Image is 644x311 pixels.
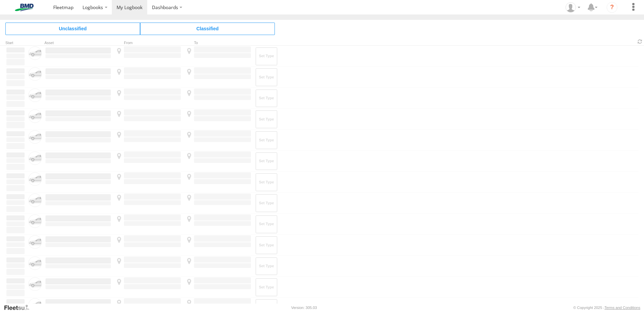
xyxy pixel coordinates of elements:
[636,38,644,45] span: Refresh
[140,23,275,35] span: Click to view Classified Trips
[563,2,583,12] div: Russell Shearing
[44,41,112,45] div: Asset
[115,41,182,45] div: From
[5,23,140,35] span: Click to view Unclassified Trips
[5,41,26,45] div: Click to Sort
[291,306,317,310] div: Version: 305.03
[607,2,617,13] i: ?
[573,306,640,310] div: © Copyright 2025 -
[185,41,252,45] div: To
[4,304,35,311] a: Visit our Website
[605,306,640,310] a: Terms and Conditions
[7,4,42,11] img: bmd-logo.svg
